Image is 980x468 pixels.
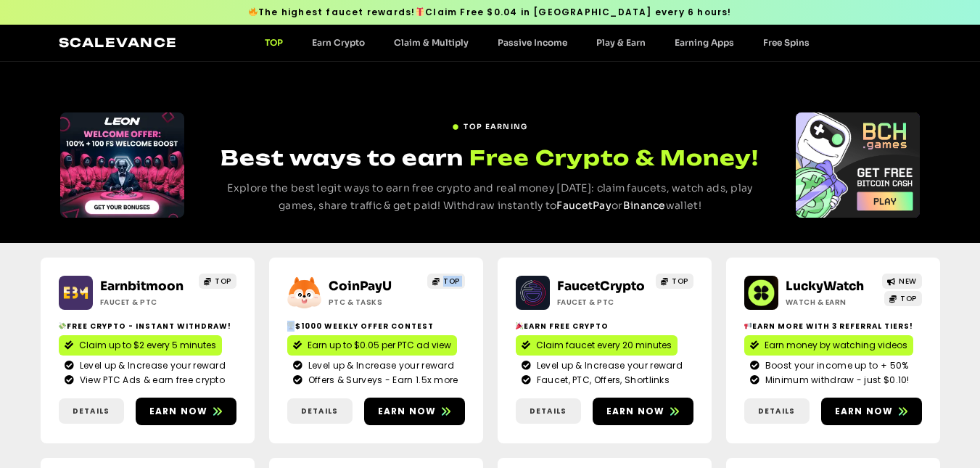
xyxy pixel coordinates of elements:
a: Earn now [593,398,693,425]
nav: Menu [250,37,824,48]
a: Earn now [821,398,922,425]
span: TOP [672,276,688,287]
span: The highest faucet rewards! Claim Free $0.04 in [GEOGRAPHIC_DATA] every 6 hours! [248,6,731,19]
a: Earn money by watching videos [744,335,913,356]
span: View PTC Ads & earn free crypto [76,374,225,387]
a: Passive Income [483,37,582,48]
a: Earn now [364,398,465,425]
span: Details [758,406,795,416]
span: Details [73,406,110,416]
span: Details [301,406,338,416]
span: TOP EARNING [464,121,527,132]
a: TOP [250,37,297,48]
h2: Earn free crypto [516,321,693,332]
h2: ptc & Tasks [329,297,419,308]
img: 🎁 [416,7,424,16]
a: TOP [199,274,236,289]
a: Claim up to $2 every 5 minutes [59,335,222,356]
a: FaucetCrypto [557,279,645,294]
a: TOP [884,291,922,306]
a: LuckyWatch [786,279,864,294]
a: Claim faucet every 20 minutes [516,335,678,356]
img: 💸 [59,322,66,329]
span: Faucet, PTC, Offers, Shortlinks [533,374,670,387]
a: Details [744,398,810,424]
span: Earn now [835,405,894,418]
div: Slides [60,112,184,218]
a: Free Spins [749,37,824,48]
span: Level up & Increase your reward [533,359,683,372]
span: TOP [443,276,460,287]
h2: Earn more with 3 referral Tiers! [744,321,922,332]
a: CoinPayU [329,279,392,294]
span: Earn now [149,405,208,418]
a: TOP [427,274,465,289]
h2: Faucet & PTC [100,297,191,308]
p: Explore the best legit ways to earn free crypto and real money [DATE]: claim faucets, watch ads, ... [211,180,769,215]
h2: Watch & Earn [786,297,876,308]
a: TOP EARNING [452,115,527,132]
span: Earn money by watching videos [765,339,907,352]
span: Free Crypto & Money! [469,144,759,172]
a: Earn now [136,398,236,425]
span: TOP [900,293,917,304]
span: Level up & Increase your reward [76,359,226,372]
a: TOP [656,274,693,289]
a: Earning Apps [660,37,749,48]
h2: Faucet & PTC [557,297,648,308]
a: Scalevance [59,35,178,50]
h2: Free crypto - Instant withdraw! [59,321,236,332]
span: NEW [899,276,917,287]
a: NEW [882,274,922,289]
a: Earn up to $0.05 per PTC ad view [287,335,457,356]
div: Slides [796,112,920,218]
a: Details [59,398,124,424]
img: 📢 [744,322,752,329]
span: Earn now [378,405,437,418]
a: Play & Earn [582,37,660,48]
a: Earnbitmoon [100,279,184,294]
img: 🔥 [249,7,258,16]
a: Binance [623,199,666,212]
a: Details [287,398,353,424]
img: 🏆 [287,322,295,329]
img: 🎉 [516,322,523,329]
span: Boost your income up to + 50% [762,359,909,372]
span: Claim up to $2 every 5 minutes [79,339,216,352]
a: Claim & Multiply [379,37,483,48]
span: Minimum withdraw - just $0.10! [762,374,910,387]
span: Earn now [606,405,665,418]
span: Claim faucet every 20 minutes [536,339,672,352]
a: FaucetPay [556,199,612,212]
span: Best ways to earn [221,145,464,171]
div: 3 / 3 [796,112,920,218]
span: Details [530,406,567,416]
span: Earn up to $0.05 per PTC ad view [308,339,451,352]
span: Offers & Surveys - Earn 1.5x more [305,374,458,387]
span: TOP [215,276,231,287]
a: Earn Crypto [297,37,379,48]
span: Level up & Increase your reward [305,359,454,372]
a: Details [516,398,581,424]
h2: $1000 Weekly Offer contest [287,321,465,332]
